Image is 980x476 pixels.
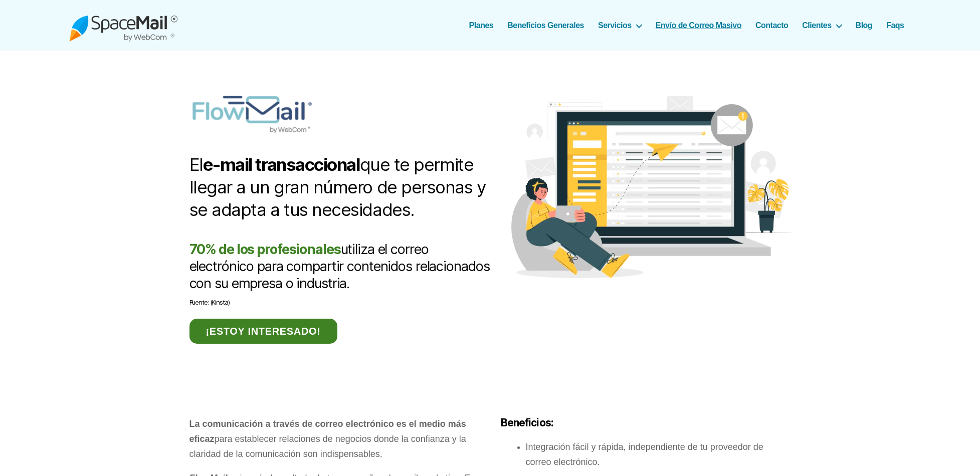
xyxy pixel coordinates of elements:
[501,416,553,429] strong: Beneficios:
[189,319,337,344] a: ¡Estoy interesado!
[802,21,841,30] a: Clientes
[511,96,791,278] img: Flowmail
[656,21,741,30] a: Envío de Correo Masivo
[526,439,791,469] li: Integración fácil y rápida, independiente de tu proveedor de correo electrónico.
[189,419,466,444] strong: La comunicación a través de correo electrónico es el medio más eficaz
[189,153,490,221] h2: El que te permite llegar a un gran número de personas y se adapta a tus necesidades.
[189,241,490,309] h2: utiliza el correo electrónico para compartir contenidos relacionados con su empresa o industria.
[69,9,177,42] img: Spacemail
[469,21,494,30] a: Planes
[507,21,584,30] a: Beneficios Generales
[189,241,341,258] b: 70% de los profesionales
[598,21,642,30] a: Servicios
[475,21,911,30] nav: Horizontal
[886,21,904,30] a: Faqs
[203,154,360,175] b: e-mail transaccional
[755,21,788,30] a: Contacto
[189,416,480,461] p: para establecer relaciones de negocios donde la confianza y la claridad de la comunicación son in...
[189,298,230,306] span: Fuente: (Kinsta)
[856,21,873,30] a: Blog
[189,96,315,133] img: FlowMail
